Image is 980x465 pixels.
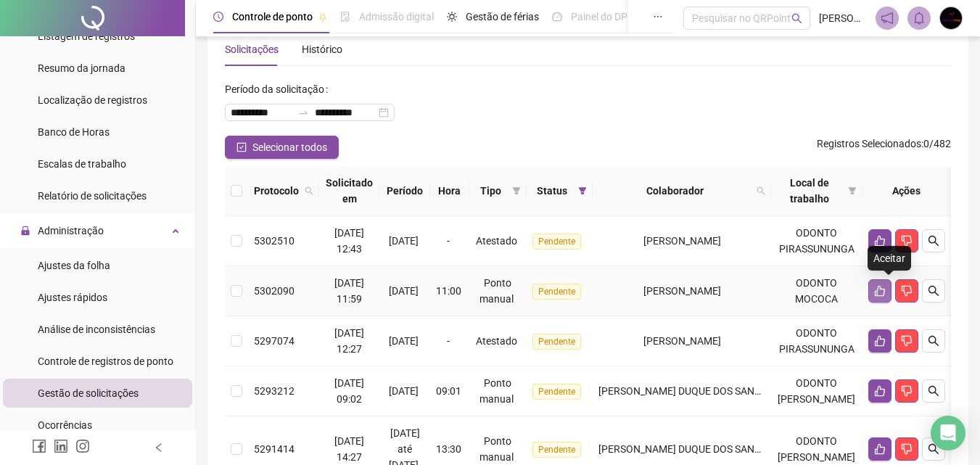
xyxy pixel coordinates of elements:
span: 13:30 [436,443,461,455]
span: Pendente [532,442,581,458]
span: Relatório de solicitações [38,190,147,202]
th: Hora [430,166,469,216]
span: pushpin [318,13,327,22]
span: [PERSON_NAME] [643,235,721,247]
label: Período da solicitação [225,78,334,101]
span: dislike [901,235,913,247]
span: Localização de registros [38,94,147,106]
div: Solicitações [225,41,279,57]
span: search [928,385,939,397]
span: filter [512,186,521,195]
span: 5302510 [254,235,295,247]
img: 91220 [940,7,962,29]
span: Gestão de férias [466,11,539,22]
span: Protocolo [254,183,299,199]
span: search [928,285,939,297]
span: Atestado [476,335,517,347]
span: 11:00 [436,285,461,297]
td: ODONTO PIRASSUNUNGA [771,216,862,266]
span: Banco de Horas [38,126,110,138]
span: filter [848,186,857,195]
span: Controle de ponto [232,11,313,22]
span: filter [575,180,590,202]
span: Colaborador [598,183,751,199]
span: Pendente [532,384,581,400]
span: : 0 / 482 [817,136,951,159]
span: instagram [75,439,90,453]
span: Admissão digital [359,11,434,22]
span: search [757,186,765,195]
span: filter [845,172,860,210]
span: Escalas de trabalho [38,158,126,170]
span: facebook [32,439,46,453]
div: Histórico [302,41,342,57]
span: Ajustes rápidos [38,292,107,303]
span: like [874,385,886,397]
span: like [874,235,886,247]
span: [PERSON_NAME] DUQUE DOS SANTOS [598,385,773,397]
span: 5291414 [254,443,295,455]
div: Aceitar [868,246,911,271]
th: Período [380,166,430,216]
span: dislike [901,335,913,347]
span: Pendente [532,234,581,250]
span: Ocorrências [38,419,92,431]
span: dislike [901,385,913,397]
span: [DATE] 12:43 [334,227,364,255]
span: 09:01 [436,385,461,397]
span: Análise de inconsistências [38,324,155,335]
span: [DATE] 09:02 [334,377,364,405]
span: Pendente [532,334,581,350]
span: like [874,443,886,455]
span: filter [578,186,587,195]
span: lock [20,226,30,236]
span: Administração [38,225,104,236]
span: Painel do DP [571,11,627,22]
span: search [928,335,939,347]
span: [DATE] 12:27 [334,327,364,355]
span: [DATE] [389,385,419,397]
span: [DATE] 14:27 [334,435,364,463]
span: Resumo da jornada [38,62,125,74]
span: Gestão de solicitações [38,387,139,399]
span: swap-right [297,107,309,118]
span: dislike [901,285,913,297]
span: [PERSON_NAME] DUQUE DOS SANTOS [598,443,773,455]
span: dashboard [552,12,562,22]
span: check-square [236,142,247,152]
span: 5297074 [254,335,295,347]
span: Status [532,183,572,199]
span: dislike [901,443,913,455]
span: 5302090 [254,285,295,297]
td: ODONTO [PERSON_NAME] [771,366,862,416]
span: search [791,13,802,24]
td: ODONTO PIRASSUNUNGA [771,316,862,366]
span: Controle de registros de ponto [38,355,173,367]
span: Tipo [475,183,506,199]
span: Registros Selecionados [817,138,921,149]
div: Open Intercom Messenger [931,416,965,450]
span: Ponto manual [479,277,514,305]
span: filter [509,180,524,202]
span: [DATE] [389,335,419,347]
span: [PERSON_NAME] [643,335,721,347]
span: search [754,180,768,202]
span: Atestado [476,235,517,247]
span: Listagem de registros [38,30,135,42]
span: search [928,443,939,455]
span: sun [447,12,457,22]
span: search [305,186,313,195]
span: notification [881,12,894,25]
span: left [154,443,164,453]
button: Selecionar todos [225,136,339,159]
span: ellipsis [653,12,663,22]
span: - [447,235,450,247]
span: file-done [340,12,350,22]
span: like [874,285,886,297]
span: Selecionar todos [252,139,327,155]
span: linkedin [54,439,68,453]
span: search [928,235,939,247]
span: [PERSON_NAME] [643,285,721,297]
span: - [447,335,450,347]
td: ODONTO MOCOCA [771,266,862,316]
